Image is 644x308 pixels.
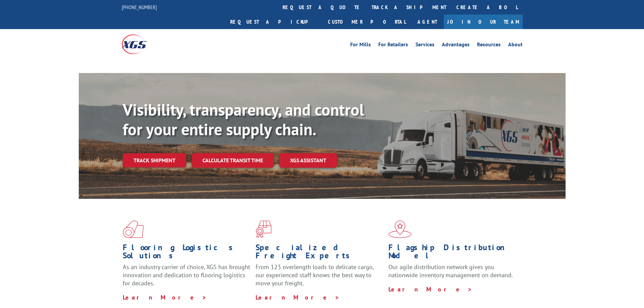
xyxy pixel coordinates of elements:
[123,243,251,263] h1: Flooring Logistics Solutions
[123,263,250,287] span: As an industry carrier of choice, XGS has brought innovation and dedication to flooring logistics...
[123,153,186,167] a: Track shipment
[388,263,513,279] span: Our agile distribution network gives you nationwide inventory management on demand.
[378,42,408,49] a: For Retailers
[279,153,337,168] a: XGS ASSISTANT
[256,220,271,238] img: xgs-icon-focused-on-flooring-red
[123,293,207,301] a: Learn More >
[323,15,411,29] a: Customer Portal
[123,99,364,140] b: Visibility, transparency, and control for your entire supply chain.
[477,42,501,49] a: Resources
[256,263,383,293] p: From 123 overlength loads to delicate cargo, our experienced staff knows the best way to move you...
[123,220,144,238] img: xgs-icon-total-supply-chain-intelligence-red
[122,4,157,10] a: [PHONE_NUMBER]
[225,15,323,29] a: Request a pickup
[415,42,434,49] a: Services
[444,15,523,29] a: Join Our Team
[192,153,274,168] a: Calculate transit time
[350,42,371,49] a: For Mills
[388,285,473,293] a: Learn More >
[411,15,444,29] a: Agent
[388,220,412,238] img: xgs-icon-flagship-distribution-model-red
[388,243,516,263] h1: Flagship Distribution Model
[256,243,383,263] h1: Specialized Freight Experts
[508,42,523,49] a: About
[442,42,470,49] a: Advantages
[256,293,340,301] a: Learn More >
